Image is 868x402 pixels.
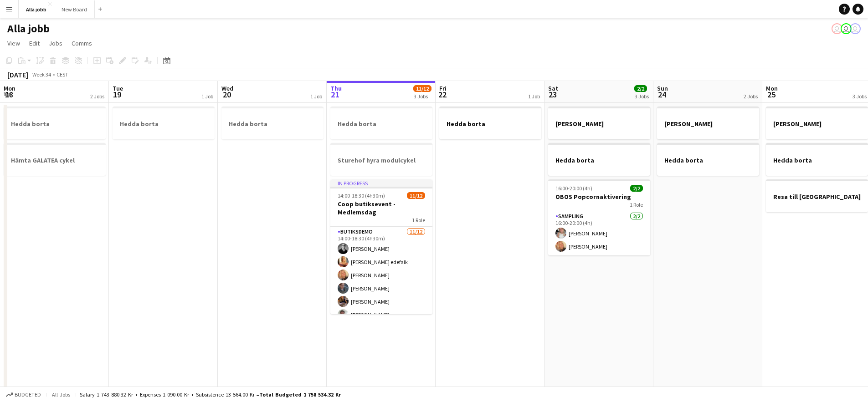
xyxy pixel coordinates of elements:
[19,0,54,18] button: Alla jobb
[657,120,759,128] h3: [PERSON_NAME]
[330,143,432,176] app-job-card: Sturehof hyra modulcykel
[657,143,759,176] app-job-card: Hedda borta
[853,93,867,100] div: 3 Jobs
[90,93,104,100] div: 2 Jobs
[2,89,15,100] span: 18
[548,156,650,164] h3: Hedda borta
[765,89,778,100] span: 25
[111,89,123,100] span: 19
[438,89,447,100] span: 22
[329,89,342,100] span: 21
[15,392,41,398] span: Budgeted
[30,71,53,78] span: Week 34
[4,120,106,128] h3: Hedda borta
[7,22,50,36] h1: Alla jobb
[113,107,215,139] app-job-card: Hedda borta
[310,93,322,100] div: 1 Job
[548,84,558,92] span: Sat
[766,120,868,128] h3: [PERSON_NAME]
[766,179,868,212] app-job-card: Resa till [GEOGRAPHIC_DATA]
[555,185,592,192] span: 16:00-20:00 (4h)
[766,143,868,176] app-job-card: Hedda borta
[330,84,342,92] span: Thu
[548,211,650,255] app-card-role: Sampling2/216:00-20:00 (4h)[PERSON_NAME][PERSON_NAME]
[766,193,868,201] h3: Resa till [GEOGRAPHIC_DATA]
[548,193,650,201] h3: OBOS Popcornaktivering
[221,107,324,139] app-job-card: Hedda borta
[4,107,106,139] app-job-card: Hedda borta
[54,0,95,18] button: New Board
[547,89,558,100] span: 23
[548,107,650,139] app-job-card: [PERSON_NAME]
[413,85,431,92] span: 11/12
[221,120,324,128] h3: Hedda borta
[766,107,868,139] app-job-card: [PERSON_NAME]
[657,84,668,92] span: Sun
[5,390,42,400] button: Budgeted
[50,391,72,398] span: All jobs
[4,143,106,176] app-job-card: Hämta GALATEA cykel
[657,107,759,139] app-job-card: [PERSON_NAME]
[439,120,541,128] h3: Hedda borta
[29,39,40,47] span: Edit
[528,93,540,100] div: 1 Job
[201,93,213,100] div: 1 Job
[439,107,541,139] app-job-card: Hedda borta
[72,39,92,47] span: Comms
[330,120,432,128] h3: Hedda borta
[439,84,447,92] span: Fri
[635,93,649,100] div: 3 Jobs
[4,84,15,92] span: Mon
[407,192,425,199] span: 11/12
[630,201,643,208] span: 1 Role
[330,200,432,216] h3: Coop butiksevent - Medlemsdag
[4,37,24,49] a: View
[850,23,861,34] app-user-avatar: Stina Dahl
[259,391,341,398] span: Total Budgeted 1 758 534.32 kr
[656,89,668,100] span: 24
[7,39,20,47] span: View
[56,71,68,78] div: CEST
[330,179,432,187] div: In progress
[841,23,852,34] app-user-avatar: August Löfgren
[832,23,842,34] app-user-avatar: Emil Hasselberg
[634,85,647,92] span: 2/2
[630,185,643,192] span: 2/2
[26,37,43,49] a: Edit
[49,39,62,47] span: Jobs
[68,37,96,49] a: Comms
[113,84,123,92] span: Tue
[220,89,233,100] span: 20
[45,37,66,49] a: Jobs
[744,93,758,100] div: 2 Jobs
[766,156,868,164] h3: Hedda borta
[657,156,759,164] h3: Hedda borta
[330,156,432,164] h3: Sturehof hyra modulcykel
[330,107,432,139] app-job-card: Hedda borta
[338,192,385,199] span: 14:00-18:30 (4h30m)
[221,84,233,92] span: Wed
[766,84,778,92] span: Mon
[414,93,431,100] div: 3 Jobs
[412,217,425,224] span: 1 Role
[330,179,432,314] app-job-card: In progress14:00-18:30 (4h30m)11/12Coop butiksevent - Medlemsdag1 RoleButiksdemo11/1214:00-18:30 ...
[113,120,215,128] h3: Hedda borta
[7,70,28,79] div: [DATE]
[548,143,650,176] app-job-card: Hedda borta
[548,179,650,255] app-job-card: 16:00-20:00 (4h)2/2OBOS Popcornaktivering1 RoleSampling2/216:00-20:00 (4h)[PERSON_NAME][PERSON_NAME]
